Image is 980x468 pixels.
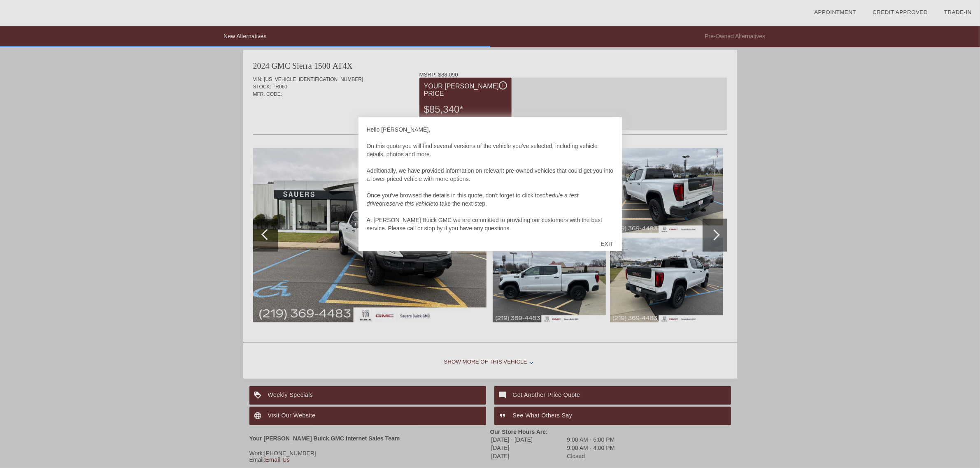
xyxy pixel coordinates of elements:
a: Credit Approved [873,9,928,15]
div: Hello [PERSON_NAME], On this quote you will find several versions of the vehicle you've selected,... [367,125,614,232]
em: schedule a test drive [367,192,579,207]
a: Trade-In [944,9,972,15]
a: Appointment [814,9,856,15]
div: EXIT [592,232,622,256]
em: reserve this vehicle [384,200,433,207]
